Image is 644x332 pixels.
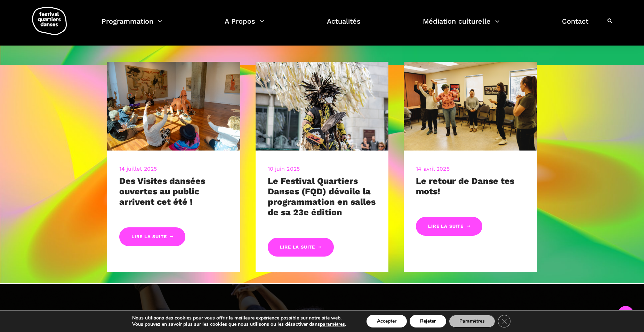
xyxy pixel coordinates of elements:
[320,321,345,327] button: paramètres
[132,321,346,327] p: Vous pouvez en savoir plus sur les cookies que nous utilisons ou les désactiver dans .
[449,315,495,327] button: Paramètres
[132,315,346,321] p: Nous utilisons des cookies pour vous offrir la meilleure expérience possible sur notre site web.
[32,7,67,35] img: logo-fqd-med
[423,15,500,36] a: Médiation culturelle
[119,176,205,207] a: Des Visites dansées ouvertes au public arrivent cet été !
[119,165,157,172] a: 14 juillet 2025
[268,176,376,217] a: Le Festival Quartiers Danses (FQD) dévoile la programmation en salles de sa 23e édition
[327,15,361,36] a: Actualités
[416,165,449,172] a: 14 avril 2025
[268,238,334,257] a: Lire la suite
[498,315,510,327] button: Close GDPR Cookie Banner
[107,62,240,151] img: 20240905-9595
[102,15,162,36] a: Programmation
[410,315,446,327] button: Rejeter
[416,176,514,196] a: Le retour de Danse tes mots!
[225,15,264,36] a: A Propos
[367,315,407,327] button: Accepter
[416,217,482,236] a: Lire la suite
[256,62,389,151] img: R Barbara Diabo 11 crédit Romain Lorraine (30)
[562,15,588,36] a: Contact
[268,165,300,172] a: 10 juin 2025
[119,227,185,246] a: Lire la suite
[404,62,537,151] img: CARI, 8 mars 2023-209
